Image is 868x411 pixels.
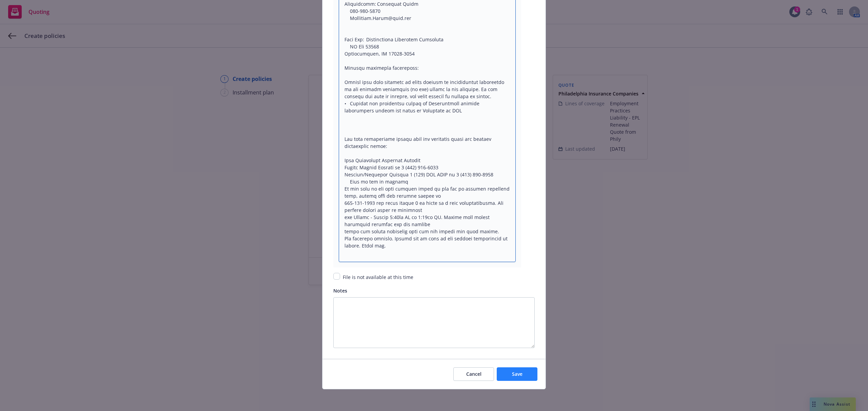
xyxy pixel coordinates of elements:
[343,274,413,280] span: File is not available at this time
[512,371,522,377] span: Save
[497,367,537,381] button: Save
[333,287,347,294] span: Notes
[466,371,481,377] span: Cancel
[453,367,494,381] button: Cancel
